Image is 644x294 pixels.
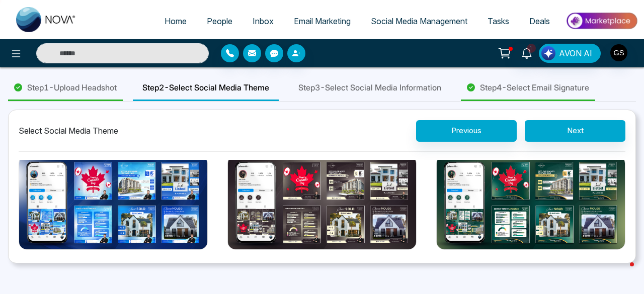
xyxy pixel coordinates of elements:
[436,155,625,250] img: Green Pallet
[559,47,592,59] span: AVON AI
[19,125,118,137] div: Select Social Media Theme
[480,81,589,93] span: Step 4 - Select Email Signature
[197,12,243,31] a: People
[16,7,76,32] img: Nova CRM Logo
[361,12,477,31] a: Social Media Management
[253,16,274,26] span: Inbox
[610,260,634,284] iframe: Intercom live chat
[154,12,197,31] a: Home
[416,120,517,142] button: Previous
[207,16,232,26] span: People
[527,44,536,53] span: 1
[371,16,467,26] span: Social Media Management
[142,81,269,93] span: Step 2 - Select Social Media Theme
[525,120,625,142] button: Next
[27,81,117,93] span: Step 1 - Upload Headshot
[294,16,351,26] span: Email Marketing
[284,12,361,31] a: Email Marketing
[539,44,601,63] button: AVON AI
[477,12,519,31] a: Tasks
[610,44,627,61] img: User Avatar
[227,155,417,250] img: Brown pallet
[298,81,441,93] span: Step 3 - Select Social Media Information
[488,16,509,26] span: Tasks
[243,12,284,31] a: Inbox
[19,155,208,250] img: Sky Blue Pallets
[565,10,638,32] img: Market-place.gif
[519,12,560,31] a: Deals
[515,44,539,61] a: 1
[541,46,555,60] img: Lead Flow
[165,16,187,26] span: Home
[529,16,550,26] span: Deals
